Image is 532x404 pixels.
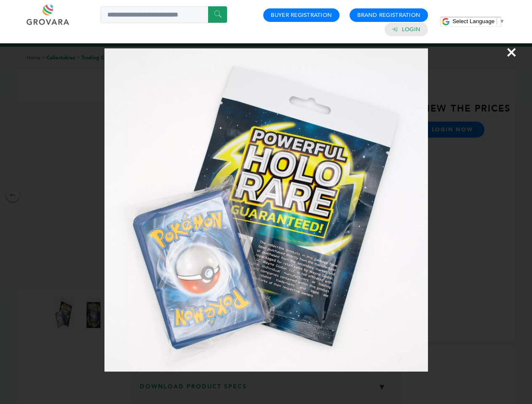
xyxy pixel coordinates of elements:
[499,18,505,24] span: ▼
[497,18,497,24] span: ​
[402,26,420,33] a: Login
[271,11,332,19] a: Buyer Registration
[506,40,517,64] span: ×
[452,18,495,24] span: Select Language
[104,48,428,372] img: Image Preview
[101,6,227,23] input: Search a product or brand...
[357,11,420,19] a: Brand Registration
[452,18,505,24] a: Select Language​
